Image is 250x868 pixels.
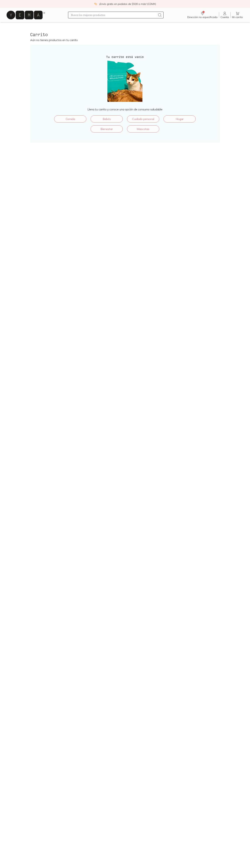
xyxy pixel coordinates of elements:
span: Cuenta [221,16,229,19]
h2: Carrito [30,32,220,37]
a: Bebés [91,115,123,123]
span: Dirección no especificada [187,16,217,19]
a: Bienestar [91,125,123,133]
a: Dirección no especificada [186,11,219,19]
span: Mi carrito [232,16,243,19]
p: Llena tu carrito y conoce una opción de consumo saludable [37,108,213,111]
p: ¡Envío gratis en pedidos de $500 o más! (CDMX) [99,2,156,6]
input: Busca los mejores productos [71,13,156,17]
a: Hogar [164,115,196,123]
h4: Tu carrito está vacío [37,55,213,59]
a: Mascotas [127,125,159,133]
a: Mi carrito [231,11,244,19]
a: Cuidado personal [127,115,159,123]
a: Cuenta [219,11,230,19]
p: Aún no tienes productos en tu carrito [30,38,220,42]
img: check [94,2,97,6]
img: ¡Carrito vacío! [107,60,143,102]
a: Comida [54,115,86,123]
